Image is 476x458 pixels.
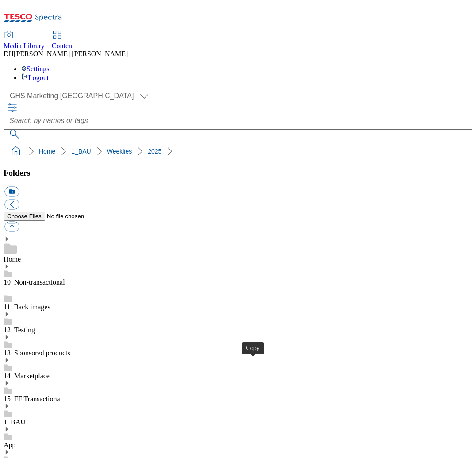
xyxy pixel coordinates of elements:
[71,148,91,155] a: 1_BAU
[14,50,128,58] span: [PERSON_NAME] [PERSON_NAME]
[4,418,26,426] a: 1_BAU
[4,42,45,50] span: Media Library
[39,148,55,155] a: Home
[21,74,49,81] a: Logout
[4,349,70,357] a: 13_Sponsored products
[4,278,65,286] a: 10_Non-transactional
[4,303,50,311] a: 11_Back images
[4,50,14,58] span: DH
[4,441,16,449] a: App
[52,31,74,50] a: Content
[4,372,50,380] a: 14_Marketplace
[21,65,50,73] a: Settings
[4,326,35,334] a: 12_Testing
[4,143,472,160] nav: breadcrumb
[4,168,472,178] h3: Folders
[107,148,132,155] a: Weeklies
[9,144,23,158] a: home
[4,395,62,403] a: 15_FF Transactional
[52,42,74,50] span: Content
[4,255,21,263] a: Home
[4,31,45,50] a: Media Library
[4,112,472,130] input: Search by names or tags
[148,148,161,155] a: 2025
